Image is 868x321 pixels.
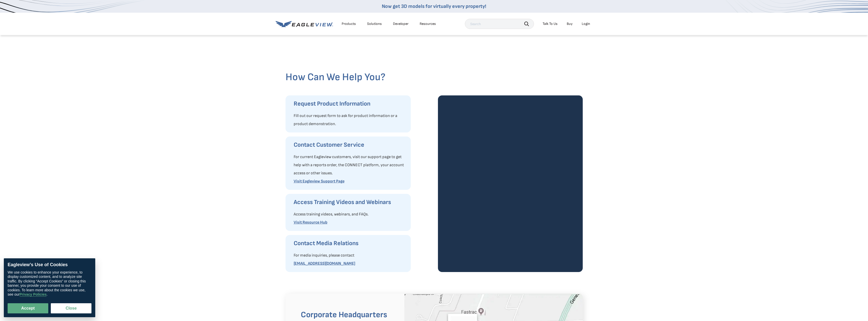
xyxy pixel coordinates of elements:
[294,210,406,218] p: Access training videos, webinars, and FAQs.
[294,261,355,266] a: [EMAIL_ADDRESS][DOMAIN_NAME]
[301,309,397,321] h2: Corporate Headquarters
[8,270,91,297] div: We use cookies to enhance your experience, to display customized content, and to analyze site tra...
[582,22,590,26] div: Login
[393,22,408,26] a: Developer
[342,22,356,26] div: Products
[8,303,48,313] button: Accept
[286,71,583,83] h2: How Can We Help You?
[543,22,558,26] div: Talk To Us
[420,22,436,26] div: Resources
[465,19,534,29] input: Search
[294,239,406,247] h3: Contact Media Relations
[294,141,406,149] h3: Contact Customer Service
[20,293,47,297] a: Privacy Policies
[294,220,327,225] a: Visit Resource Hub
[294,100,406,108] h3: Request Product Information
[294,251,406,260] p: For media inquiries, please contact
[8,262,91,268] div: Eagleview’s Use of Cookies
[294,153,406,177] p: For current Eagleview customers, visit our support page to get help with a reports order, the CON...
[294,198,406,206] h3: Access Training Videos and Webinars
[294,179,344,184] a: Visit Eagleview Support Page
[382,3,486,9] a: Now get 3D models for virtually every property!
[294,112,406,128] p: Fill out our request form to ask for product information or a product demonstration.
[567,22,573,26] a: Buy
[367,22,382,26] div: Solutions
[51,303,91,313] button: Close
